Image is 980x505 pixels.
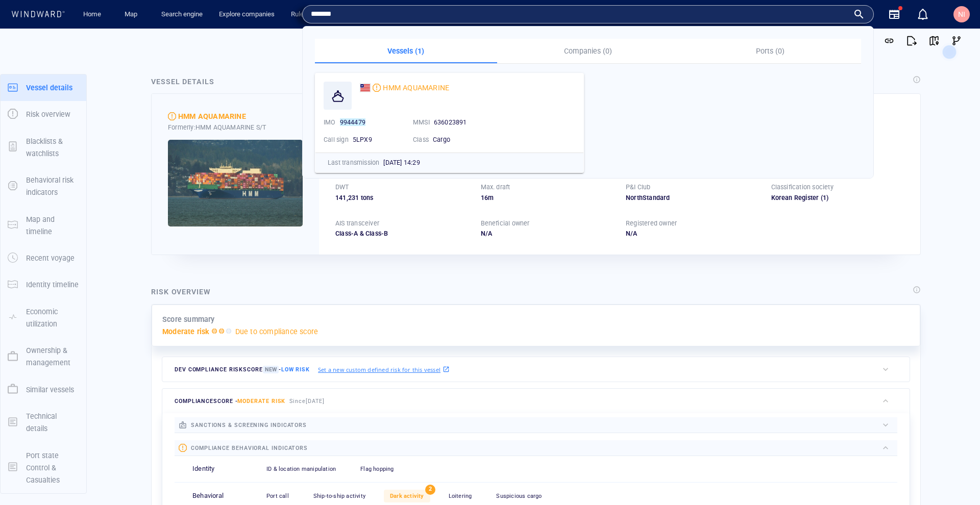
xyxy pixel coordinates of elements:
[26,384,74,396] p: Similar vessels
[26,344,79,369] p: Ownership & management
[1,417,86,426] a: Technical details
[116,6,149,23] button: Map
[321,45,491,57] p: Vessels (1)
[1,384,86,394] a: Similar vessels
[289,398,325,405] span: Since [DATE]
[1,376,86,403] button: Similar vessels
[26,174,79,199] p: Behavioral risk indicators
[358,230,388,237] span: Class-B
[1,245,86,271] button: Recent voyage
[168,259,212,274] div: [DATE] - [DATE]
[488,194,494,201] span: m
[1,101,86,128] button: Risk overview
[711,37,726,52] div: Toggle vessel historical path
[178,110,246,122] div: HMM AQUAMARINE
[1,82,86,92] a: Vessel details
[1,351,86,361] a: Ownership & management
[162,313,215,325] p: Score summary
[76,6,108,23] button: Home
[353,136,372,143] span: 5LPX9
[449,493,472,499] span: Loitering
[771,183,834,192] p: Classification society
[958,10,965,18] span: NI
[168,112,176,120] div: Moderate risk
[215,6,279,23] button: Explore companies
[142,286,172,296] div: 1000km
[1,280,86,289] a: Identity timeline
[120,6,145,23] a: Map
[726,37,743,52] div: tooltips.createAOI
[771,193,904,203] div: Korean Register
[287,6,329,23] a: Rule engine
[151,286,211,298] div: Risk overview
[900,30,923,52] button: Export report
[481,229,614,238] div: N/A
[235,325,318,338] p: Due to compliance score
[340,118,365,126] mark: 9944479
[1,128,86,167] button: Blacklists & watchlists
[26,108,70,120] p: Risk overview
[383,84,449,92] span: HMM AQUAMARINE
[433,135,494,144] div: Cargo
[26,306,79,331] p: Economic utilization
[1,462,86,472] a: Port state Control & Casualties
[360,466,394,472] span: Flag hopping
[626,183,651,192] p: P&I Club
[413,118,430,127] p: MMSI
[1,253,86,263] a: Recent voyage
[1,74,86,101] button: Vessel details
[360,82,449,94] a: HMM AQUAMARINE
[1,337,86,376] button: Ownership & management
[328,158,379,167] p: Last transmission
[112,10,120,26] div: Compliance Activities
[434,118,467,126] span: 636023891
[175,398,285,405] span: compliance score -
[481,183,510,192] p: Max. draft
[168,140,303,226] img: 65f9fa9a8eca3011aee546d2_0
[263,366,279,373] span: New
[1,142,86,151] a: Blacklists & watchlists
[318,364,450,375] a: Set a new custom defined risk for this vessel
[1,167,86,206] button: Behavioral risk indicators
[335,219,379,228] p: AIS transceiver
[373,84,381,92] div: Moderate risk
[162,325,210,338] p: Moderate risk
[937,459,972,497] iframe: Chat
[1,220,86,230] a: Map and timeline
[917,8,929,20] div: Notification center
[168,123,303,132] div: Formerly: HMM AQUAMARINE S/T
[150,262,166,270] span: 1 day
[192,464,215,474] p: Identity
[26,449,79,487] p: Port state Control & Casualties
[945,30,968,52] button: Visual Link Analysis
[175,366,310,373] span: Dev Compliance risk score -
[191,422,307,428] span: sanctions & screening indicators
[1,271,86,298] button: Identity timeline
[390,493,424,499] span: Dark activity
[685,45,855,57] p: Ports (0)
[717,308,767,315] a: Improve this map
[496,493,542,499] span: Suspicious cargo
[481,219,530,228] p: Beneficial owner
[281,366,310,373] span: Low risk
[819,193,904,203] span: (1)
[1,181,86,191] a: Behavioral risk indicators
[26,279,79,291] p: Identity timeline
[1,109,86,119] a: Risk overview
[923,30,945,52] button: View on map
[670,37,696,52] button: Export vessel information
[1,442,86,494] button: Port state Control & Casualties
[1,298,86,338] button: Economic utilization
[626,193,759,203] div: NorthStandard
[192,491,224,501] p: Behavioral
[324,118,336,127] p: IMO
[626,229,759,238] div: N/A
[237,398,285,405] span: Moderate risk
[79,6,105,23] a: Home
[26,135,79,160] p: Blacklists & watchlists
[481,194,488,201] span: 16
[726,37,743,52] button: Create an AOI.
[140,301,185,313] a: Mapbox logo
[503,45,673,57] p: Companies (0)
